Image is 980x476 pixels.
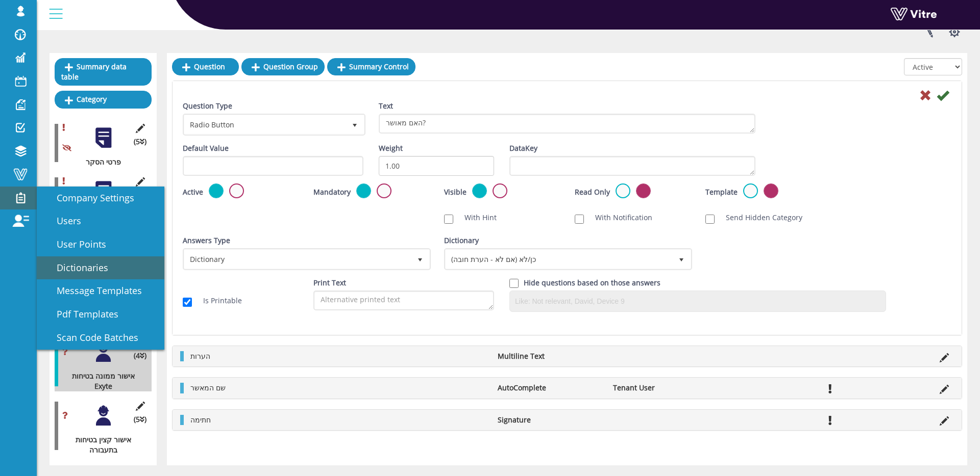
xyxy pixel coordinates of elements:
[313,187,351,197] label: Mandatory
[379,114,755,134] textarea: האם מאושר?
[444,187,467,197] label: Visible
[55,371,144,391] div: אישור ממונה בטיחות Exyte
[37,233,164,256] a: User Points
[493,383,608,393] li: AutoComplete
[44,238,106,250] span: User Points
[509,143,537,153] label: DataKey
[44,284,142,297] span: Message Templates
[183,187,203,197] label: Active
[44,261,108,274] span: Dictionaries
[575,187,610,197] label: Read Only
[134,414,146,425] span: (5 )
[585,213,652,223] label: With Notification
[327,58,415,75] a: Summary Control
[346,115,364,134] span: select
[134,351,146,361] span: (4 )
[313,278,346,288] label: Print Text
[672,250,691,268] span: select
[55,58,152,86] a: Summary data table
[190,351,210,361] span: הערות
[509,279,519,288] input: Hide question based on answer
[379,101,393,111] label: Text
[493,351,608,361] li: Multiline Text
[44,192,134,204] span: Company Settings
[134,137,146,147] span: (5 )
[446,250,672,268] span: כן/לא (אם לא - הערת חובה)
[44,215,81,227] span: Users
[183,235,230,246] label: Answers Type
[44,308,118,320] span: Pdf Templates
[184,115,346,134] span: Radio Button
[193,296,242,306] label: Is Printable
[608,383,723,393] li: Tenant User
[454,213,497,223] label: With Hint
[190,383,226,392] span: שם המאשר
[444,235,479,246] label: Dictionary
[411,250,429,268] span: select
[716,213,802,223] label: Send Hidden Category
[37,187,164,210] a: Company Settings
[37,256,164,280] a: Dictionaries
[55,435,144,455] div: אישור קצין בטיחות בתעבורה
[55,157,144,167] div: פרטי הסקר
[190,415,211,425] span: חתימה
[379,143,403,153] label: Weight
[183,101,232,111] label: Question Type
[37,279,164,303] a: Message Templates
[183,298,192,307] input: Is Printable
[37,326,164,350] a: Scan Code Batches
[512,294,883,309] input: Like: Not relevant, David, Device 9
[37,303,164,326] a: Pdf Templates
[705,215,715,224] input: Send Hidden Category
[37,209,164,233] a: Users
[524,278,660,288] label: Hide questions based on those answers
[575,215,584,224] input: With Notification
[44,331,138,343] span: Scan Code Batches
[241,58,325,75] a: Question Group
[705,187,738,197] label: Template
[493,415,608,425] li: Signature
[184,250,411,268] span: Dictionary
[444,215,453,224] input: With Hint
[172,58,239,75] a: Question
[55,91,152,108] a: Category
[183,143,229,153] label: Default Value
